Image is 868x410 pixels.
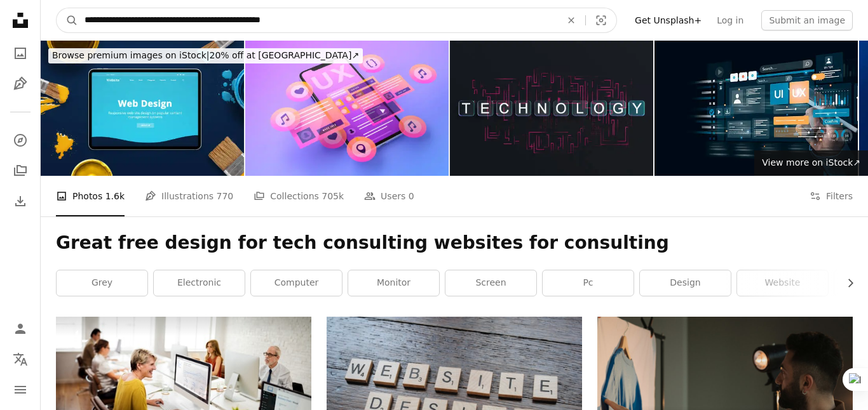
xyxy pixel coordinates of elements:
[41,41,244,176] img: Modern tablet on a blue desk with creative flat design theme od web design studio. Concept of cre...
[839,270,853,296] button: scroll list to the right
[543,270,634,296] a: pc
[56,360,311,371] a: Coooperation Corporate Archievement Teamwork Concept
[810,176,853,216] button: Filters
[154,270,245,296] a: electronic
[56,232,853,255] h1: Great free design for tech consulting websites for consulting
[364,176,414,216] a: Users 0
[217,189,234,203] span: 770
[762,157,860,168] span: View more on iStock ↗
[348,270,439,296] a: monitor
[8,377,33,402] button: Menu
[754,150,868,176] a: View more on iStock↗
[737,270,828,296] a: website
[8,128,33,153] a: Explore
[52,50,209,60] span: Browse premium images on iStock |
[254,176,344,216] a: Collections 705k
[627,10,709,30] a: Get Unsplash+
[41,41,370,71] a: Browse premium images on iStock|20% off at [GEOGRAPHIC_DATA]↗
[8,71,33,96] a: Illustrations
[8,316,33,341] a: Log in / Sign up
[251,270,342,296] a: computer
[52,50,359,60] span: 20% off at [GEOGRAPHIC_DATA] ↗
[8,8,33,36] a: Home — Unsplash
[8,347,33,372] button: Language
[640,270,731,296] a: design
[145,176,233,216] a: Illustrations 770
[57,8,78,32] button: Search Unsplash
[557,8,585,32] button: Clear
[709,10,751,30] a: Log in
[8,188,33,214] a: Download History
[245,41,449,176] img: User Experience in Focus: Smartphone with UX Design Elements Floating Above the Screen. 3D Render...
[56,8,617,33] form: Find visuals sitewide
[322,189,344,203] span: 705k
[8,158,33,183] a: Collections
[445,270,536,296] a: screen
[586,8,616,32] button: Visual search
[761,10,853,30] button: Submit an image
[450,41,653,176] img: text technology on black background.
[57,270,147,296] a: grey
[409,189,414,203] span: 0
[327,389,582,400] a: a group of white and black signs
[654,41,858,176] img: UX-UI development along with web design to develop mobile and laptop app interface layout design....
[8,41,33,66] a: Photos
